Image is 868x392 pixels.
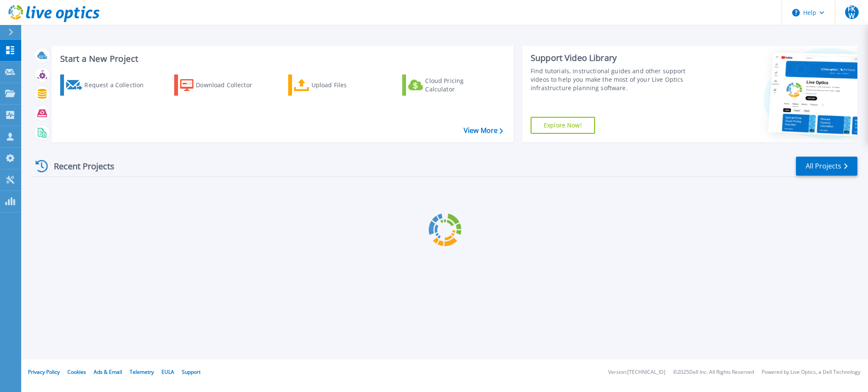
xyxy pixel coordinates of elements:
a: Download Collector [174,75,269,96]
a: Ads & Email [94,368,122,375]
a: Cloud Pricing Calculator [402,75,497,96]
h3: Start a New Project [60,54,503,63]
div: Support Video Library [531,52,702,63]
a: Request a Collection [60,75,155,96]
div: Find tutorials, instructional guides and other support videos to help you make the most of your L... [531,67,702,92]
li: Version: [TECHNICAL_ID] [608,370,665,375]
a: View More [464,127,503,135]
li: Powered by Live Optics, a Dell Technology [762,370,860,375]
div: Request a Collection [84,77,152,94]
div: Cloud Pricing Calculator [425,77,493,94]
a: Explore Now! [531,117,595,134]
a: Upload Files [288,75,383,96]
a: All Projects [796,157,857,176]
div: Recent Projects [33,156,126,177]
a: Telemetry [130,368,154,375]
a: Privacy Policy [28,368,60,375]
div: Upload Files [312,77,379,94]
a: EULA [161,368,174,375]
div: Download Collector [196,77,264,94]
li: © 2025 Dell Inc. All Rights Reserved [673,370,754,375]
a: Cookies [67,368,86,375]
span: FKW [845,6,859,19]
a: Support [182,368,200,375]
